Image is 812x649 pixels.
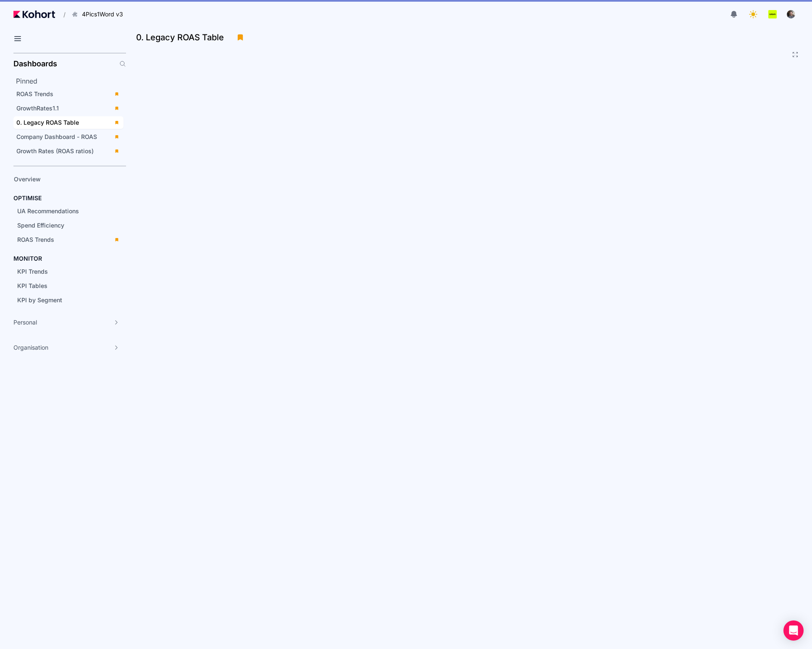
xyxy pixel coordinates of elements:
span: ROAS Trends [17,236,54,243]
span: Personal [13,318,37,327]
span: UA Recommendations [17,207,79,215]
span: Overview [14,175,41,183]
h4: MONITOR [13,254,42,263]
span: Growth Rates (ROAS ratios) [16,147,94,154]
span: 4Pics1Word v3 [82,10,123,18]
a: Growth Rates (ROAS ratios) [13,145,124,157]
span: KPI Tables [17,282,47,289]
a: KPI Tables [14,280,112,292]
a: 0. Legacy ROAS Table [13,116,124,129]
a: Spend Efficiency [14,219,112,232]
span: / [57,10,66,19]
span: GrowthRates1.1 [16,105,59,112]
span: Spend Efficiency [17,222,64,229]
div: Open Intercom Messenger [783,620,804,641]
span: KPI by Segment [17,296,62,304]
span: Organisation [13,343,48,352]
button: Fullscreen [792,51,799,58]
img: Kohort logo [13,10,55,18]
a: ROAS Trends [14,233,124,246]
a: Overview [11,173,112,186]
a: Company Dashboard - ROAS [13,131,124,143]
h2: Pinned [16,76,126,86]
img: logo_Lotum_Logo_20240521114851236074.png [768,10,777,18]
span: 0. Legacy ROAS Table [16,119,79,126]
h4: OPTIMISE [13,194,42,202]
h3: 0. Legacy ROAS Table [136,33,229,42]
a: KPI Trends [14,265,112,278]
span: ROAS Trends [16,90,53,97]
button: 4Pics1Word v3 [67,7,132,21]
h2: Dashboards [13,60,57,68]
span: KPI Trends [17,268,48,275]
a: UA Recommendations [14,205,112,217]
a: KPI by Segment [14,294,112,306]
span: Company Dashboard - ROAS [16,133,97,140]
a: GrowthRates1.1 [13,102,124,115]
a: ROAS Trends [13,88,124,100]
